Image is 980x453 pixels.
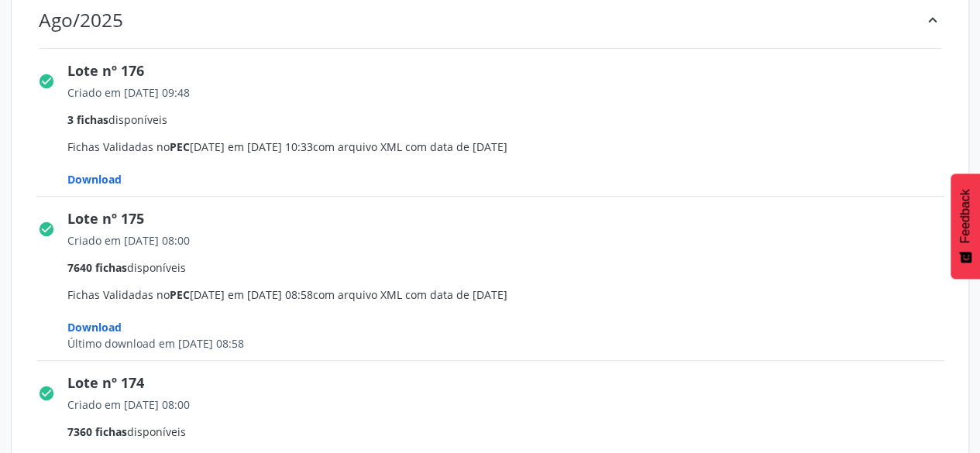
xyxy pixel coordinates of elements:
span: PEC [170,139,190,154]
span: Download [67,172,122,187]
span: com arquivo XML com data de [DATE] [313,139,507,154]
div: disponíveis [67,259,955,276]
div: Criado em [DATE] 08:00 [67,396,955,413]
span: 7640 fichas [67,260,127,275]
span: Fichas Validadas no [DATE] em [DATE] 08:58 [67,232,955,352]
i: check_circle [38,221,55,238]
span: Download [67,320,122,335]
div: Lote nº 174 [67,372,955,393]
span: com arquivo XML com data de [DATE] [313,287,507,302]
div: disponíveis [67,424,955,440]
div: Criado em [DATE] 08:00 [67,232,955,249]
div: keyboard_arrow_up [924,9,941,31]
i: keyboard_arrow_up [924,12,941,29]
i: check_circle [38,73,55,90]
span: Fichas Validadas no [DATE] em [DATE] 10:33 [67,84,955,187]
div: Lote nº 175 [67,208,955,229]
span: 7360 fichas [67,424,127,439]
div: Criado em [DATE] 09:48 [67,84,955,101]
div: Lote nº 176 [67,60,955,81]
div: Último download em [DATE] 08:58 [67,335,955,352]
span: Feedback [958,189,972,243]
span: 3 fichas [67,112,108,127]
button: Feedback - Mostrar pesquisa [951,173,980,279]
div: Ago/2025 [39,9,123,31]
div: disponíveis [67,112,955,128]
span: PEC [170,287,190,302]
